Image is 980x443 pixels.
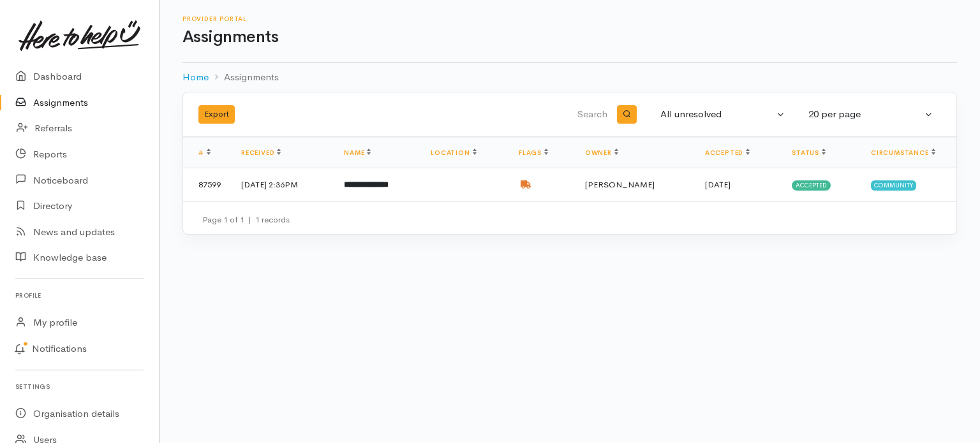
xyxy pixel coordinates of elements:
button: 20 per page [801,102,941,127]
a: Received [241,149,281,157]
h6: Provider Portal [182,15,957,22]
a: Location [431,149,476,157]
a: Owner [585,149,618,157]
button: All unresolved [653,102,793,127]
a: Name [344,149,371,157]
li: Assignments [209,70,279,85]
input: Search [426,99,610,130]
a: # [198,149,211,157]
small: Page 1 of 1 1 records [202,214,290,225]
button: Export [198,105,235,124]
h6: Settings [15,378,144,395]
span: [PERSON_NAME] [585,179,655,190]
a: Flags [519,149,548,157]
h1: Assignments [182,28,957,47]
a: Circumstance [871,149,935,157]
time: [DATE] [705,179,731,190]
div: All unresolved [660,107,774,122]
a: Home [182,70,209,85]
nav: breadcrumb [182,62,957,92]
div: 20 per page [808,107,922,122]
h6: Profile [15,287,144,304]
td: [DATE] 2:36PM [231,168,334,201]
span: Community [871,180,916,191]
span: Accepted [792,180,831,191]
a: Accepted [705,149,750,157]
span: | [248,214,251,225]
a: Status [792,149,826,157]
td: 87599 [183,168,231,201]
